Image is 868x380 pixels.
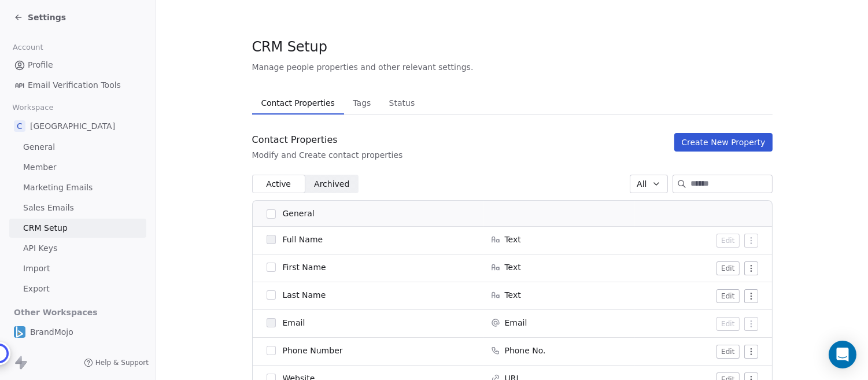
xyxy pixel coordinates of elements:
[14,120,25,132] span: C
[505,345,546,356] span: Phone No.
[257,95,339,111] span: Contact Properties
[505,289,521,301] span: Text
[252,38,327,56] span: CRM Setup
[637,178,647,190] span: All
[283,234,323,245] span: Full Name
[283,289,326,301] span: Last Name
[28,79,121,91] span: Email Verification Tools
[252,133,403,147] div: Contact Properties
[505,261,521,273] span: Text
[283,208,315,220] span: General
[8,99,58,116] span: Workspace
[28,59,53,71] span: Profile
[23,263,50,275] span: Import
[716,289,739,303] button: Edit
[283,345,343,356] span: Phone Number
[9,279,146,298] a: Export
[716,234,739,248] button: Edit
[14,12,66,23] a: Settings
[23,242,57,254] span: API Keys
[9,303,102,322] span: Other Workspaces
[716,261,739,275] button: Edit
[9,198,146,217] a: Sales Emails
[252,149,403,161] div: Modify and Create contact properties
[9,56,146,75] a: Profile
[505,317,527,329] span: Email
[252,61,474,73] span: Manage people properties and other relevant settings.
[716,345,739,359] button: Edit
[23,182,93,194] span: Marketing Emails
[505,234,521,245] span: Text
[23,161,57,174] span: Member
[14,326,25,338] img: BM_Icon_v1.svg
[348,95,375,111] span: Tags
[283,317,305,329] span: Email
[9,178,146,197] a: Marketing Emails
[385,95,420,111] span: Status
[9,76,146,95] a: Email Verification Tools
[30,326,73,338] span: BrandMojo
[9,239,146,258] a: API Keys
[829,341,856,368] div: Open Intercom Messenger
[716,317,739,331] button: Edit
[28,12,66,23] span: Settings
[23,222,68,234] span: CRM Setup
[674,133,772,152] button: Create New Property
[283,261,326,273] span: First Name
[9,138,146,157] a: General
[9,219,146,238] a: CRM Setup
[84,358,149,367] a: Help & Support
[9,259,146,278] a: Import
[30,120,115,132] span: [GEOGRAPHIC_DATA]
[314,178,349,190] span: Archived
[23,141,55,153] span: General
[95,358,149,367] span: Help & Support
[8,39,48,56] span: Account
[23,283,50,295] span: Export
[23,202,74,214] span: Sales Emails
[9,158,146,177] a: Member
